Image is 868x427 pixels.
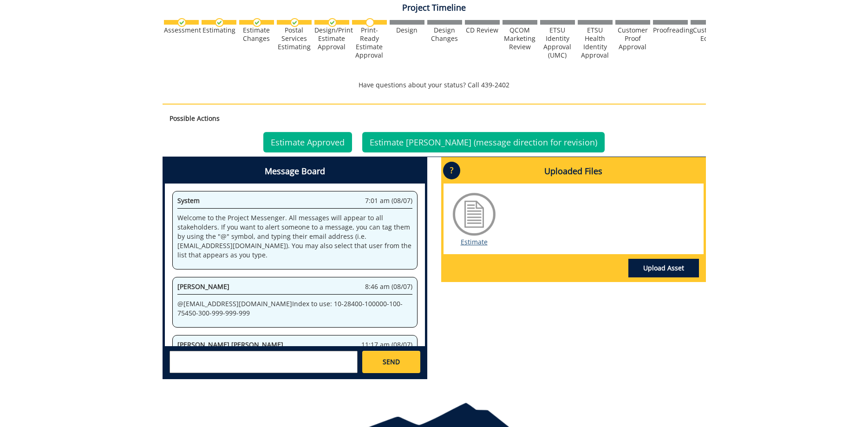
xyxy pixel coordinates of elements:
[691,26,725,43] div: Customer Edits
[290,18,299,27] img: checkmark
[383,357,400,367] span: SEND
[362,351,420,373] a: SEND
[263,132,352,152] a: Estimate Approved
[365,18,374,27] img: no
[239,26,274,43] div: Estimate Changes
[177,340,283,349] span: [PERSON_NAME] [PERSON_NAME]
[170,114,220,123] strong: Possible Actions
[443,162,460,179] p: ?
[163,80,706,90] p: Have questions about your status? Call 439-2402
[540,26,575,59] div: ETSU Identity Approval (UMC)
[615,26,650,51] div: Customer Proof Approval
[465,26,500,34] div: CD Review
[653,26,688,34] div: Proofreading
[170,351,358,373] textarea: messageToSend
[163,3,706,13] h4: Project Timeline
[253,18,261,27] img: checkmark
[277,26,312,51] div: Postal Services Estimating
[177,213,412,260] p: Welcome to the Project Messenger. All messages will appear to all stakeholders. If you want to al...
[177,196,200,205] span: System
[444,159,704,184] h4: Uploaded Files
[202,26,236,34] div: Estimating
[165,159,425,184] h4: Message Board
[177,282,229,291] span: [PERSON_NAME]
[461,237,488,246] a: Estimate
[177,18,186,27] img: checkmark
[164,26,199,34] div: Assessment
[215,18,224,27] img: checkmark
[314,26,349,51] div: Design/Print Estimate Approval
[578,26,613,59] div: ETSU Health Identity Approval
[361,340,412,349] span: 11:17 am (08/07)
[362,132,605,152] a: Estimate [PERSON_NAME] (message direction for revision)
[365,282,412,291] span: 8:46 am (08/07)
[628,259,699,277] a: Upload Asset
[352,26,387,59] div: Print-Ready Estimate Approval
[503,26,537,51] div: QCOM Marketing Review
[365,196,412,205] span: 7:01 am (08/07)
[390,26,424,34] div: Design
[328,18,337,27] img: checkmark
[427,26,462,43] div: Design Changes
[177,299,412,318] p: @ [EMAIL_ADDRESS][DOMAIN_NAME] Index to use: 10-28400-100000-100-75450-300-999-999-999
